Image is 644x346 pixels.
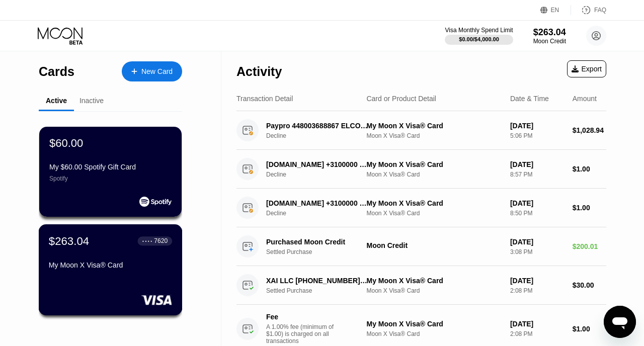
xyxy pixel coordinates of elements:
[266,160,368,168] div: [DOMAIN_NAME] +3100000 NL
[573,126,606,134] div: $1,028.94
[573,242,606,250] div: $200.01
[604,306,636,338] iframe: Button to launch messaging window
[459,36,499,42] div: $0.00 / $4,000.00
[236,150,606,189] div: [DOMAIN_NAME] +3100000 NLDeclineMy Moon X Visa® CardMoon X Visa® Card[DATE]8:57 PM$1.00
[39,64,74,79] div: Cards
[39,225,182,315] div: $263.04● ● ● ●7620My Moon X Visa® Card
[366,132,502,139] div: Moon X Visa® Card
[533,27,566,45] div: $263.04Moon Credit
[236,111,606,150] div: Paypro 448003688867 ELCOMSOFT GBDeclineMy Moon X Visa® CardMoon X Visa® Card[DATE]5:06 PM$1,028.94
[510,160,565,168] div: [DATE]
[236,95,293,103] div: Transaction Detail
[142,239,152,242] div: ● ● ● ●
[39,127,182,217] div: $60.00My $60.00 Spotify Gift CardSpotify
[266,199,368,207] div: [DOMAIN_NAME] +3100000 NL
[366,171,502,178] div: Moon X Visa® Card
[533,38,566,45] div: Moon Credit
[366,160,502,168] div: My Moon X Visa® Card
[573,325,606,333] div: $1.00
[266,122,368,130] div: Paypro 448003688867 ELCOMSOFT GB
[567,60,606,77] div: Export
[266,323,342,344] div: A 1.00% fee (minimum of $1.00) is charged on all transactions
[366,95,436,103] div: Card or Product Detail
[79,97,104,105] div: Inactive
[266,277,368,285] div: XAI LLC [PHONE_NUMBER] US
[366,287,502,294] div: Moon X Visa® Card
[510,287,565,294] div: 2:08 PM
[510,171,565,178] div: 8:57 PM
[154,237,168,244] div: 7620
[571,5,606,15] div: FAQ
[445,27,513,45] div: Visa Monthly Spend Limit$0.00/$4,000.00
[266,132,376,139] div: Decline
[49,163,172,171] div: My $60.00 Spotify Gift Card
[141,67,173,76] div: New Card
[510,277,565,285] div: [DATE]
[510,95,549,103] div: Date & Time
[445,27,513,34] div: Visa Monthly Spend Limit
[540,5,571,15] div: EN
[366,320,502,328] div: My Moon X Visa® Card
[266,313,337,321] div: Fee
[573,95,597,103] div: Amount
[49,175,172,182] div: Spotify
[266,210,376,217] div: Decline
[236,266,606,305] div: XAI LLC [PHONE_NUMBER] USSettled PurchaseMy Moon X Visa® CardMoon X Visa® Card[DATE]2:08 PM$30.00
[366,241,502,249] div: Moon Credit
[594,7,606,14] div: FAQ
[573,204,606,212] div: $1.00
[510,210,565,217] div: 8:50 PM
[533,27,566,38] div: $263.04
[49,234,89,247] div: $263.04
[366,210,502,217] div: Moon X Visa® Card
[49,137,83,150] div: $60.00
[510,199,565,207] div: [DATE]
[573,165,606,173] div: $1.00
[266,238,368,246] div: Purchased Moon Credit
[366,330,502,337] div: Moon X Visa® Card
[572,65,602,73] div: Export
[266,287,376,294] div: Settled Purchase
[122,61,182,81] div: New Card
[236,227,606,266] div: Purchased Moon CreditSettled PurchaseMoon Credit[DATE]3:08 PM$200.01
[236,64,282,79] div: Activity
[46,97,67,105] div: Active
[573,281,606,289] div: $30.00
[510,238,565,246] div: [DATE]
[266,248,376,255] div: Settled Purchase
[266,171,376,178] div: Decline
[510,132,565,139] div: 5:06 PM
[49,261,172,269] div: My Moon X Visa® Card
[366,122,502,130] div: My Moon X Visa® Card
[366,277,502,285] div: My Moon X Visa® Card
[551,7,559,14] div: EN
[510,248,565,255] div: 3:08 PM
[236,189,606,227] div: [DOMAIN_NAME] +3100000 NLDeclineMy Moon X Visa® CardMoon X Visa® Card[DATE]8:50 PM$1.00
[510,122,565,130] div: [DATE]
[510,320,565,328] div: [DATE]
[366,199,502,207] div: My Moon X Visa® Card
[510,330,565,337] div: 2:08 PM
